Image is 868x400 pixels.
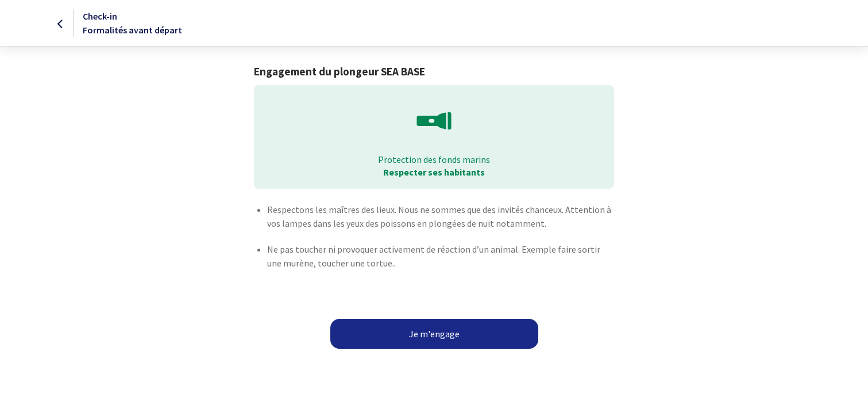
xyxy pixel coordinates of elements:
span: Check-in Formalités avant départ [83,10,182,36]
p: Protection des fonds marins [262,153,606,166]
p: Respectons les maîtres des lieux. Nous ne sommes que des invités chanceux. Attention à vos lampes... [267,203,614,230]
strong: Respecter ses habitants [383,166,485,178]
p: Ne pas toucher ni provoquer activement de réaction d’un animal. Exemple faire sortir une murène, ... [267,242,614,270]
button: Je m'engage [330,319,538,349]
h1: Engagement du plongeur SEA BASE [254,65,614,78]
